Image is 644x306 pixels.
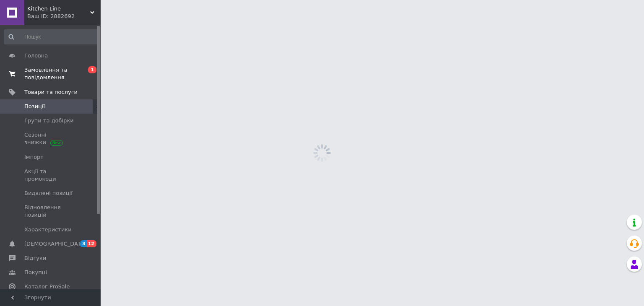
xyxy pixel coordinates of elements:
[24,117,74,124] span: Групи та добірки
[88,66,96,73] span: 1
[24,153,44,161] span: Імпорт
[24,240,86,248] span: [DEMOGRAPHIC_DATA]
[80,240,87,247] span: 3
[27,5,90,13] span: Kitchen Line
[24,189,73,197] span: Видалені позиції
[24,168,78,183] span: Акції та промокоди
[4,29,99,44] input: Пошук
[24,269,47,276] span: Покупці
[24,131,78,146] span: Сезонні знижки
[24,52,48,60] span: Головна
[27,13,101,20] div: Ваш ID: 2882692
[24,283,70,290] span: Каталог ProSale
[24,204,78,219] span: Відновлення позицій
[24,66,78,81] span: Замовлення та повідомлення
[24,254,46,262] span: Відгуки
[87,240,96,247] span: 12
[24,226,72,233] span: Характеристики
[24,103,45,110] span: Позиції
[24,88,78,96] span: Товари та послуги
